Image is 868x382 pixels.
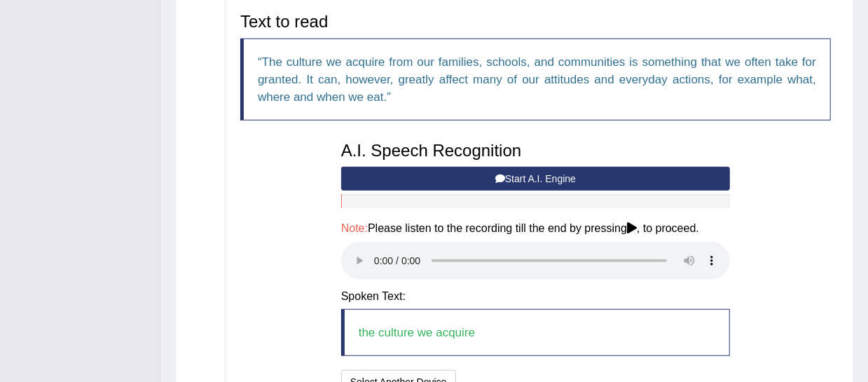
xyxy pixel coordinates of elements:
[341,167,730,191] button: Start A.I. Engine
[341,142,730,160] h3: A.I. Speech Recognition
[258,55,816,104] q: The culture we acquire from our families, schools, and communities is something that we often tak...
[341,222,368,234] span: Note:
[341,290,730,303] h4: Spoken Text:
[240,13,831,31] h3: Text to read
[341,309,730,356] blockquote: the culture we acquire
[341,222,730,235] h4: Please listen to the recording till the end by pressing , to proceed.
